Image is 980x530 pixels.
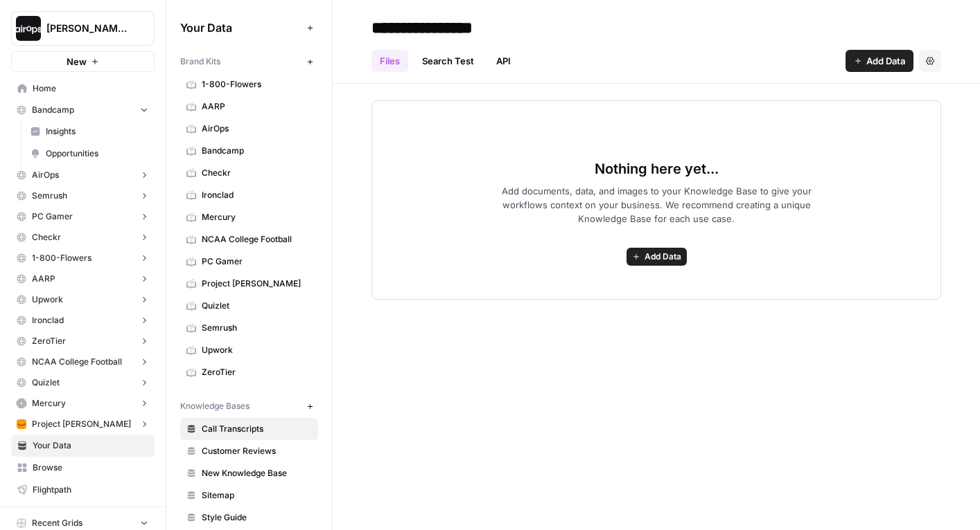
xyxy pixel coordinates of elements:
[595,159,719,179] span: Nothing here yet...
[180,118,318,140] a: AirOps
[33,462,148,474] span: Browse
[11,414,155,435] button: Project [PERSON_NAME]
[202,78,312,91] span: 1-800-Flowers
[180,184,318,206] a: Ironclad
[11,11,155,46] button: Workspace: Dille-Sandbox
[33,82,148,95] span: Home
[24,120,155,143] a: Insights
[11,310,155,331] button: Ironclad
[180,506,318,529] a: Style Guide
[479,184,834,226] span: Add documents, data, and images to your Knowledge Base to give your workflows context on your bus...
[32,376,60,389] span: Quizlet
[846,50,913,72] button: Add Data
[202,322,312,334] span: Semrush
[202,423,312,435] span: Call Transcripts
[180,418,318,440] a: Call Transcripts
[32,252,91,264] span: 1-800-Flowers
[180,19,301,36] span: Your Data
[202,300,312,312] span: Quizlet
[645,250,681,263] span: Add Data
[32,273,55,285] span: AARP
[371,50,408,72] a: Files
[202,489,312,502] span: Sitemap
[180,361,318,383] a: ZeroTier
[202,255,312,268] span: PC Gamer
[180,440,318,462] a: Customer Reviews
[202,467,312,479] span: New Knowledge Base
[180,162,318,184] a: Checkr
[180,339,318,361] a: Upwork
[33,439,148,452] span: Your Data
[202,344,312,356] span: Upwork
[202,233,312,246] span: NCAA College Football
[46,21,130,35] span: [PERSON_NAME]-Sandbox
[11,185,155,206] button: Semrush
[202,211,312,223] span: Mercury
[202,122,312,135] span: AirOps
[32,397,66,410] span: Mercury
[202,511,312,524] span: Style Guide
[414,50,482,72] a: Search Test
[180,250,318,273] a: PC Gamer
[11,77,155,100] a: Home
[11,227,155,248] button: Checkr
[67,55,87,68] span: New
[180,400,250,412] span: Knowledge Bases
[202,145,312,157] span: Bandcamp
[32,190,67,202] span: Semrush
[180,295,318,317] a: Quizlet
[32,418,131,430] span: Project [PERSON_NAME]
[32,314,64,327] span: Ironclad
[32,104,74,116] span: Bandcamp
[32,517,82,529] span: Recent Grids
[202,189,312,201] span: Ironclad
[11,289,155,310] button: Upwork
[180,317,318,339] a: Semrush
[11,479,155,501] a: Flightpath
[32,169,59,181] span: AirOps
[11,268,155,289] button: AARP
[32,231,61,244] span: Checkr
[11,51,155,72] button: New
[11,248,155,268] button: 1-800-Flowers
[180,273,318,295] a: Project [PERSON_NAME]
[180,140,318,162] a: Bandcamp
[11,331,155,351] button: ZeroTier
[46,147,148,160] span: Opportunities
[32,210,73,223] span: PC Gamer
[33,484,148,496] span: Flightpath
[180,95,318,118] a: AARP
[32,293,63,306] span: Upwork
[202,167,312,179] span: Checkr
[488,50,519,72] a: API
[180,55,220,68] span: Brand Kits
[627,248,687,266] button: Add Data
[202,100,312,113] span: AARP
[180,73,318,95] a: 1-800-Flowers
[11,100,155,120] button: Bandcamp
[17,399,26,408] img: lrh2mueriarel2y2ccpycmcdkl1y
[180,228,318,250] a: NCAA College Football
[11,165,155,185] button: AirOps
[11,457,155,479] a: Browse
[202,277,312,290] span: Project [PERSON_NAME]
[24,143,155,165] a: Opportunities
[32,356,122,368] span: NCAA College Football
[11,206,155,227] button: PC Gamer
[11,372,155,393] button: Quizlet
[202,445,312,457] span: Customer Reviews
[32,335,66,347] span: ZeroTier
[16,16,41,41] img: Dille-Sandbox Logo
[11,351,155,372] button: NCAA College Football
[202,366,312,378] span: ZeroTier
[11,435,155,457] a: Your Data
[11,393,155,414] button: Mercury
[180,206,318,228] a: Mercury
[17,419,26,429] img: fefp0odp4bhykhmn2t5romfrcxry
[180,484,318,506] a: Sitemap
[180,462,318,484] a: New Knowledge Base
[46,125,148,138] span: Insights
[866,54,905,68] span: Add Data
